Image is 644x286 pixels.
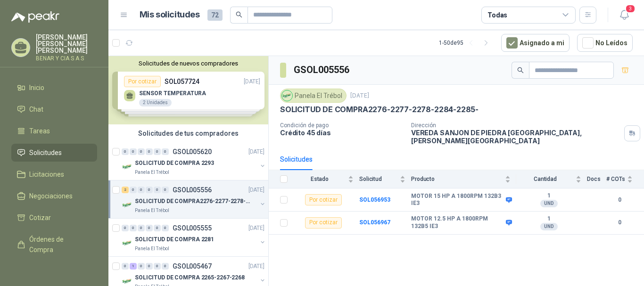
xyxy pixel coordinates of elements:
[293,170,359,188] th: Estado
[162,148,169,155] div: 0
[122,187,129,193] div: 2
[154,225,161,231] div: 0
[11,165,97,183] a: Licitaciones
[135,159,214,168] p: SOLICITUD DE COMPRA 2293
[587,170,606,188] th: Docs
[411,193,504,207] b: MOTOR 15 HP A 1800RPM 132B3 IE3
[154,148,161,155] div: 0
[293,176,346,182] span: Estado
[606,170,644,188] th: # COTs
[248,224,264,233] p: [DATE]
[248,186,264,195] p: [DATE]
[135,235,214,244] p: SOLICITUD DE COMPRA 2281
[280,89,347,103] div: Panela El Trébol
[516,215,581,223] b: 1
[207,9,223,21] span: 72
[135,197,252,206] p: SOLICITUD DE COMPRA2276-2277-2278-2284-2285-
[36,34,97,54] p: [PERSON_NAME] [PERSON_NAME] [PERSON_NAME]
[154,263,161,270] div: 0
[11,11,59,23] img: Logo peakr
[130,187,137,193] div: 0
[162,263,169,270] div: 0
[606,196,633,204] b: 0
[138,187,145,193] div: 0
[359,170,411,188] th: Solicitud
[122,263,129,270] div: 0
[280,154,313,164] div: Solicitudes
[162,225,169,231] div: 0
[11,230,97,259] a: Órdenes de Compra
[122,237,133,249] img: Company Logo
[138,263,145,270] div: 0
[411,122,620,129] p: Dirección
[138,148,145,155] div: 0
[135,273,245,282] p: SOLICITUD DE COMPRA 2265-2267-2268
[29,82,44,93] span: Inicio
[135,245,169,253] p: Panela El Trébol
[359,219,390,226] a: SOL056967
[11,122,97,140] a: Tareas
[359,196,390,203] a: SOL056953
[146,148,153,155] div: 0
[305,217,342,229] div: Por cotizar
[122,146,266,176] a: 0 0 0 0 0 0 GSOL005620[DATE] Company LogoSOLICITUD DE COMPRA 2293Panela El Trébol
[501,34,570,52] button: Asignado a mi
[173,148,212,155] p: GSOL005620
[280,129,404,137] p: Crédito 45 días
[173,225,212,231] p: GSOL005555
[540,200,558,207] div: UND
[411,129,620,145] p: VEREDA SANJON DE PIEDRA [GEOGRAPHIC_DATA] , [PERSON_NAME][GEOGRAPHIC_DATA]
[162,187,169,193] div: 0
[146,187,153,193] div: 0
[517,67,524,74] span: search
[11,187,97,205] a: Negociaciones
[130,263,137,270] div: 1
[122,222,266,253] a: 0 0 0 0 0 0 GSOL005555[DATE] Company LogoSOLICITUD DE COMPRA 2281Panela El Trébol
[122,161,133,172] img: Company Logo
[108,124,268,142] div: Solicitudes de tus compradores
[173,187,212,193] p: GSOL005556
[135,169,169,176] p: Panela El Trébol
[11,262,97,280] a: Remisiones
[236,11,242,18] span: search
[516,170,587,188] th: Cantidad
[130,148,137,155] div: 0
[122,199,133,211] img: Company Logo
[29,126,50,136] span: Tareas
[108,56,268,124] div: Solicitudes de nuevos compradoresPor cotizarSOL057724[DATE] SENSOR TEMPERATURA2 UnidadesPor cotiz...
[11,209,97,227] a: Cotizar
[36,56,97,61] p: BENAR Y CIA S A S
[135,207,169,214] p: Panela El Trébol
[122,225,129,231] div: 0
[280,105,479,114] p: SOLICITUD DE COMPRA2276-2277-2278-2284-2285-
[359,176,398,182] span: Solicitud
[122,184,266,214] a: 2 0 0 0 0 0 GSOL005556[DATE] Company LogoSOLICITUD DE COMPRA2276-2277-2278-2284-2285-Panela El Tr...
[29,147,62,158] span: Solicitudes
[29,169,64,180] span: Licitaciones
[11,144,97,162] a: Solicitudes
[29,234,88,255] span: Órdenes de Compra
[294,63,351,77] h3: GSOL005556
[29,104,43,114] span: Chat
[487,10,507,20] div: Todas
[305,194,342,205] div: Por cotizar
[154,187,161,193] div: 0
[29,212,51,223] span: Cotizar
[248,147,264,156] p: [DATE]
[625,4,636,13] span: 3
[146,225,153,231] div: 0
[411,176,503,182] span: Producto
[146,263,153,270] div: 0
[280,122,404,129] p: Condición de pago
[516,176,574,182] span: Cantidad
[439,35,494,50] div: 1 - 50 de 95
[350,91,369,100] p: [DATE]
[577,34,633,52] button: No Leídos
[516,192,581,200] b: 1
[122,148,129,155] div: 0
[29,191,73,201] span: Negociaciones
[282,90,292,101] img: Company Logo
[606,218,633,227] b: 0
